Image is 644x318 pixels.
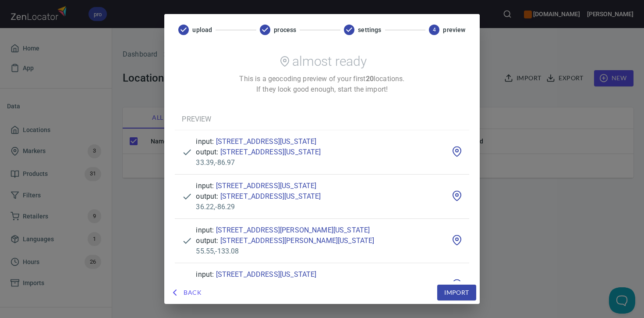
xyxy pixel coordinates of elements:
[196,226,216,234] span: input:
[220,236,375,245] a: [STREET_ADDRESS][PERSON_NAME][US_STATE]
[358,25,381,34] span: settings
[444,287,469,298] span: Import
[274,25,296,34] span: process
[216,182,317,190] a: [STREET_ADDRESS][US_STATE]
[196,247,239,255] span: 55.55 , -133.08
[216,137,317,146] a: [STREET_ADDRESS][US_STATE]
[192,25,212,34] span: upload
[196,270,216,279] span: input:
[433,27,436,33] text: 4
[196,281,220,289] span: output:
[443,25,465,34] span: preview
[196,158,235,167] span: 33.39 , -86.97
[196,192,220,200] span: output:
[182,191,192,202] svg: geocoded
[220,281,321,289] a: [STREET_ADDRESS][US_STATE]
[292,54,366,69] h2: almost ready
[220,192,321,200] a: [STREET_ADDRESS][US_STATE]
[216,226,370,234] a: [STREET_ADDRESS][PERSON_NAME][US_STATE]
[168,285,205,301] button: Back
[196,236,220,245] span: output:
[182,280,192,290] svg: geocoded
[366,75,374,83] strong: 20
[196,137,216,146] span: input:
[437,285,476,301] button: Import
[196,148,220,156] span: output:
[182,147,192,157] svg: geocoded
[171,287,202,298] span: Back
[182,236,192,246] svg: geocoded
[216,270,317,279] a: [STREET_ADDRESS][US_STATE]
[196,182,216,190] span: input:
[196,203,235,211] span: 36.22 , -86.29
[220,148,321,156] a: [STREET_ADDRESS][US_STATE]
[239,75,404,93] span: This is a geocoding preview of your first locations. If they look good enough, start the import!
